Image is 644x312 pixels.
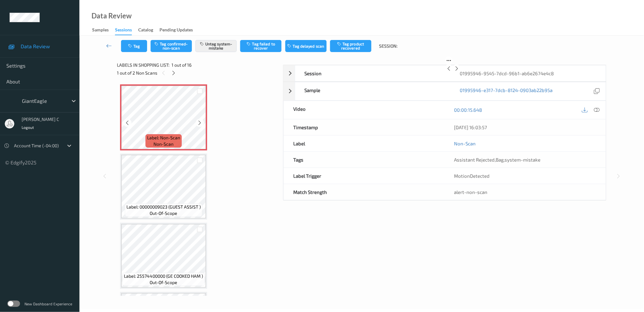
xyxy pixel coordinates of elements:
[117,69,279,77] div: 1 out of 2 Non Scans
[284,168,445,184] div: Label Trigger
[454,189,596,195] div: alert-non-scan
[454,157,495,163] span: Assistant Rejected
[195,40,237,52] button: Untag system-mistake
[295,65,451,81] div: Session
[115,27,132,35] div: Sessions
[283,65,606,82] div: Session01995946-9545-7dcd-96b1-ab6e2674e4c8
[454,107,482,113] a: 00:00:15.648
[454,157,541,163] span: , ,
[92,27,109,35] div: Samples
[283,82,606,101] div: Sample01995946-e317-7dcb-8124-0903ab22b95a
[138,27,153,35] div: Catalog
[284,184,445,200] div: Match Strength
[126,204,201,210] span: Label: 00000009023 (GUEST ASSIST )
[454,124,596,130] div: [DATE] 16:03:57
[121,40,147,52] button: Tag
[92,13,132,19] div: Data Review
[240,40,281,52] button: Tag failed to recover
[92,26,115,35] a: Samples
[379,43,398,49] span: Session:
[147,135,180,141] span: Label: Non-Scan
[150,279,178,286] span: out-of-scope
[159,27,193,35] div: Pending Updates
[505,157,541,163] span: system-mistake
[285,40,327,52] button: Tag delayed scan
[445,168,606,184] div: MotionDetected
[295,82,451,100] div: Sample
[454,140,476,147] a: Non-Scan
[159,26,199,35] a: Pending Updates
[154,141,174,147] span: non-scan
[451,65,606,81] div: 01995946-9545-7dcd-96b1-ab6e2674e4c8
[150,210,178,216] span: out-of-scope
[124,273,203,279] span: Label: 25574400000 (GE COOKED HAM )
[284,101,445,119] div: Video
[151,40,192,52] button: Tag confirmed-non-scan
[115,26,138,35] a: Sessions
[172,62,192,68] span: 1 out of 16
[284,119,445,135] div: Timestamp
[284,136,445,151] div: Label
[138,26,159,35] a: Catalog
[117,62,169,68] span: Labels in shopping list:
[330,40,371,52] button: Tag product recovered
[284,152,445,168] div: Tags
[496,157,504,163] span: Bag
[460,87,553,96] a: 01995946-e317-7dcb-8124-0903ab22b95a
